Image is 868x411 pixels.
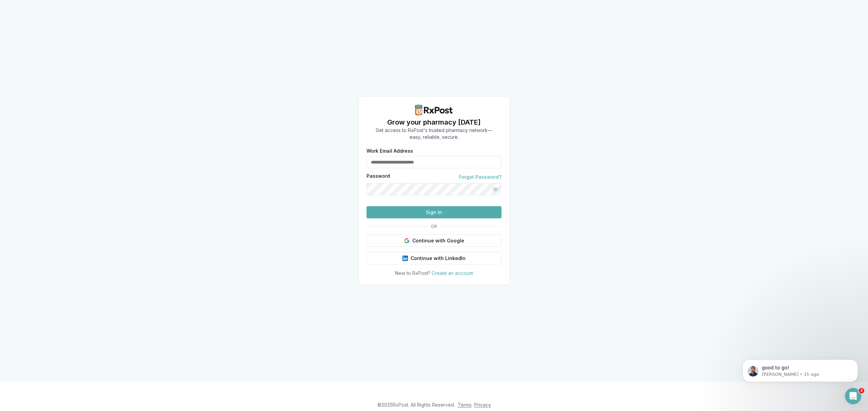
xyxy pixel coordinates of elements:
[428,224,440,229] span: OR
[367,252,501,264] button: Continue with LinkedIn
[845,388,861,404] iframe: Intercom live chat
[432,270,473,276] a: Create an account
[412,105,456,115] img: RxPost Logo
[367,174,390,180] label: Password
[367,235,501,247] button: Continue with Google
[376,117,492,127] h1: Grow your pharmacy [DATE]
[459,174,501,180] a: Forgot Password?
[367,206,501,218] button: Sign In
[489,183,501,195] button: Show password
[402,256,408,261] img: LinkedIn
[859,388,864,393] span: 2
[367,149,501,153] label: Work Email Address
[458,402,472,408] a: Terms
[395,270,430,276] span: New to RxPost?
[732,345,868,393] iframe: Intercom notifications message
[474,402,491,408] a: Privacy
[404,238,410,243] img: Google
[376,127,492,140] p: Get access to RxPost's trusted pharmacy network— easy, reliable, secure.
